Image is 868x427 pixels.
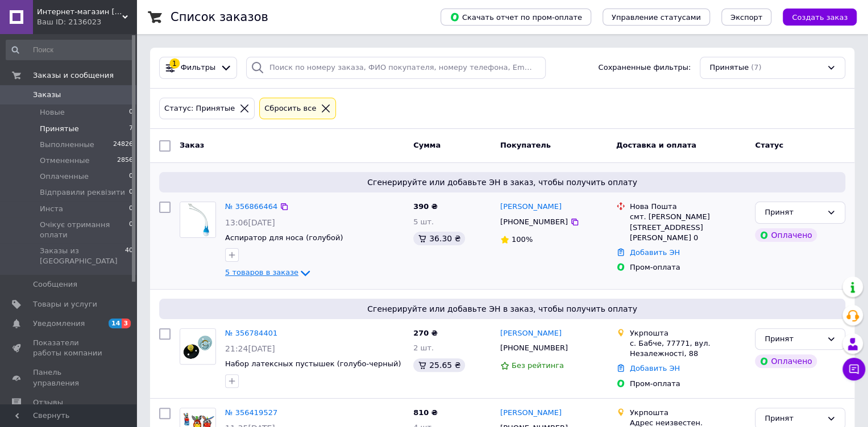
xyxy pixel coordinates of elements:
[413,358,465,372] div: 25.65 ₴
[40,124,79,134] span: Принятые
[225,218,275,227] span: 13:06[DATE]
[512,361,564,370] span: Без рейтинга
[180,202,215,237] img: Фото товару
[40,204,63,214] span: Инста
[413,202,438,211] span: 390 ₴
[33,319,85,329] span: Уведомления
[450,12,582,22] span: Скачать отчет по пром-оплате
[413,217,434,226] span: 5 шт.
[40,140,94,150] span: Выполненные
[225,408,277,417] a: № 356419527
[109,319,122,328] span: 14
[40,156,89,166] span: Отмененные
[225,233,343,242] a: Аспиратор для носа (голубой)
[40,107,65,118] span: Новые
[765,207,822,219] div: Принят
[612,13,701,22] span: Управление статусами
[500,344,568,352] span: [PHONE_NUMBER]
[413,344,434,352] span: 2 шт.
[129,124,133,134] span: 7
[755,141,783,149] span: Статус
[33,367,105,388] span: Панель управления
[765,413,822,425] div: Принят
[129,204,133,214] span: 0
[603,9,710,26] button: Управление статусами
[113,140,133,150] span: 24826
[164,177,841,188] span: Сгенерируйте или добавьте ЭН в заказ, чтобы получить оплату
[730,13,762,22] span: Экспорт
[771,12,857,21] a: Создать заказ
[616,141,696,149] span: Доставка и оплата
[755,354,816,368] div: Оплачено
[413,408,438,417] span: 810 ₴
[225,268,312,277] a: 5 товаров в заказе
[630,248,680,257] a: Добавить ЭН
[225,359,401,368] a: Набор латексных пустышек (голубо-черный)
[117,156,133,166] span: 2856
[721,9,771,26] button: Экспорт
[129,220,133,240] span: 0
[630,408,746,418] div: Укрпошта
[630,379,746,389] div: Пром-оплата
[630,328,746,338] div: Укрпошта
[162,103,237,115] div: Статус: Принятые
[413,141,441,149] span: Сумма
[630,262,746,273] div: Пром-оплата
[225,329,277,337] a: № 356784401
[37,7,122,17] span: Интернет-магазин kids-life.com.ua
[709,62,749,73] span: Принятые
[129,107,133,118] span: 0
[500,141,551,149] span: Покупатель
[246,57,546,79] input: Поиск по номеру заказа, ФИО покупателя, номеру телефона, Email, номеру накладной
[225,268,298,277] span: 5 товаров в заказе
[40,246,125,266] span: Заказы из [GEOGRAPHIC_DATA]
[413,232,465,245] div: 36.30 ₴
[500,202,562,212] a: [PERSON_NAME]
[225,202,277,211] a: № 356866464
[598,62,691,73] span: Сохраненные фильтры:
[180,329,215,364] img: Фото товару
[512,235,533,244] span: 100%
[630,364,680,372] a: Добавить ЭН
[262,103,318,115] div: Сбросить все
[225,344,275,353] span: 21:24[DATE]
[6,40,134,60] input: Поиск
[33,90,61,100] span: Заказы
[33,397,63,408] span: Отзывы
[630,202,746,212] div: Нова Пошта
[755,228,816,242] div: Оплачено
[180,328,216,365] a: Фото товару
[413,329,438,337] span: 270 ₴
[500,217,568,226] span: [PHONE_NUMBER]
[783,9,857,26] button: Создать заказ
[129,171,133,182] span: 0
[171,10,268,24] h1: Список заказов
[33,279,77,290] span: Сообщения
[33,338,105,358] span: Показатели работы компании
[441,9,591,26] button: Скачать отчет по пром-оплате
[122,319,131,328] span: 3
[181,62,216,73] span: Фильтры
[169,58,180,69] div: 1
[630,338,746,359] div: с. Бабче, 77771, вул. Незалежності, 88
[125,246,133,266] span: 40
[40,220,129,240] span: Очікує отримання оплати
[765,333,822,345] div: Принят
[500,328,562,339] a: [PERSON_NAME]
[180,141,204,149] span: Заказ
[129,187,133,198] span: 0
[500,408,562,418] a: [PERSON_NAME]
[751,63,761,72] span: (7)
[40,187,125,198] span: Відправили реквізити
[180,202,216,238] a: Фото товару
[842,358,865,380] button: Чат с покупателем
[40,171,89,182] span: Оплаченные
[33,70,114,81] span: Заказы и сообщения
[792,13,848,22] span: Создать заказ
[33,299,97,309] span: Товары и услуги
[164,303,841,315] span: Сгенерируйте или добавьте ЭН в заказ, чтобы получить оплату
[37,17,136,27] div: Ваш ID: 2136023
[630,212,746,243] div: смт. [PERSON_NAME][STREET_ADDRESS][PERSON_NAME] 0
